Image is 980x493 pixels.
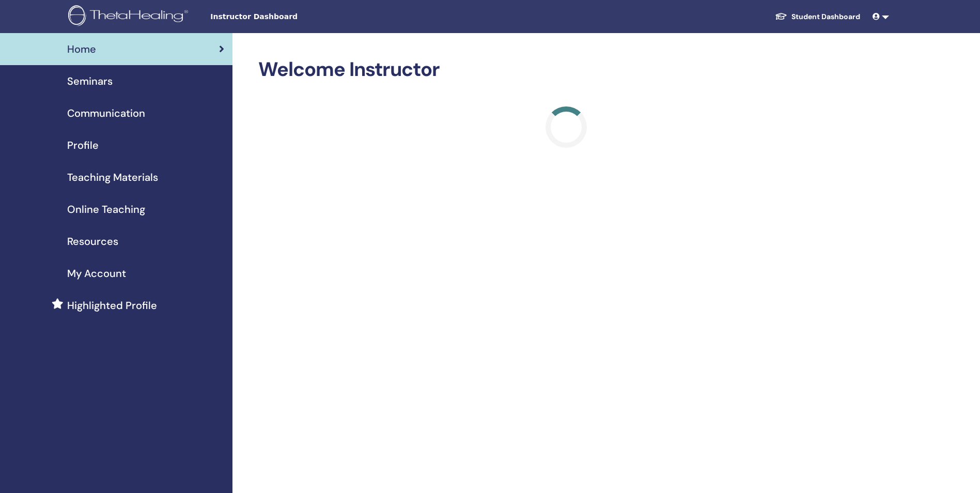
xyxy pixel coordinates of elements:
span: My Account [67,266,126,281]
span: Home [67,41,96,57]
span: Teaching Materials [67,170,158,185]
h2: Welcome Instructor [258,58,875,82]
img: graduation-cap-white.svg [775,12,787,21]
span: Profile [67,137,99,153]
span: Communication [67,105,145,121]
span: Instructor Dashboard [210,11,365,22]
span: Online Teaching [67,202,145,217]
span: Seminars [67,73,113,89]
span: Highlighted Profile [67,298,157,313]
img: logo.png [68,5,192,28]
a: Student Dashboard [767,7,868,26]
span: Resources [67,234,118,249]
